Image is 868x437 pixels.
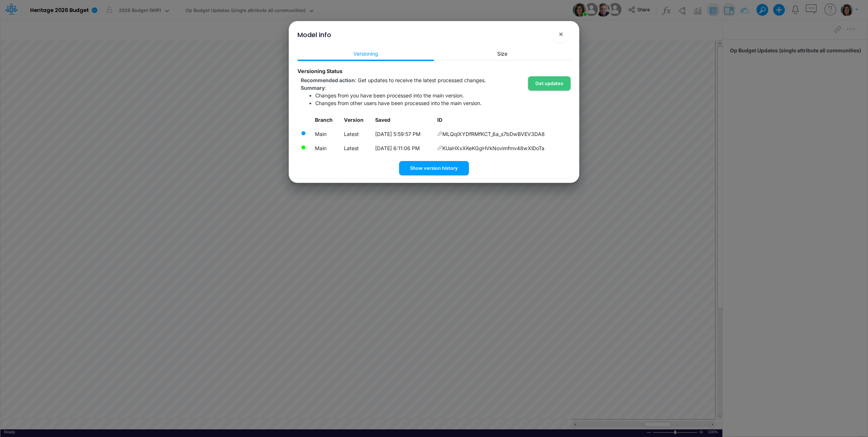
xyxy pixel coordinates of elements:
[301,85,325,91] strong: Summary
[372,127,434,141] td: Local date/time when this version was saved
[301,77,486,83] span: :
[434,47,571,60] a: Size
[301,145,306,150] div: There are no pending changes currently being processed
[528,76,571,91] button: Get updates
[372,113,434,127] th: Local date/time when this version was saved
[437,144,442,152] span: Copy hyperlink to this version of the model
[315,92,464,99] span: Changes from you have been processed into the main version.
[297,47,434,60] a: Versioning
[552,25,569,43] button: Close
[372,141,434,155] td: Local date/time when this version was saved
[315,100,482,106] span: Changes from other users have been processed into the main version.
[312,113,341,127] th: Branch
[559,29,563,38] span: ×
[434,141,571,155] td: KUaHXxXKeKGgHVkNovimfmv48wXlDoTa
[399,161,469,175] button: Show version history
[301,131,306,136] div: The changes in this model version have been processed into the latest main version
[358,77,486,83] span: Get updates to receive the latest processed changes.
[301,77,355,83] strong: Recommended action
[341,113,372,127] th: Version
[442,130,545,138] span: MLQqlXYDfRMfKCT_6a_s7bDwBVEV3DA8
[301,84,571,92] div: :
[341,141,372,155] td: Latest
[437,130,442,138] span: Copy hyperlink to this version of the model
[297,30,331,40] div: Model info
[297,68,342,74] strong: Versioning Status
[434,113,571,127] th: ID
[341,127,372,141] td: Latest
[312,141,341,155] td: Latest merged version
[312,127,341,141] td: Model version currently loaded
